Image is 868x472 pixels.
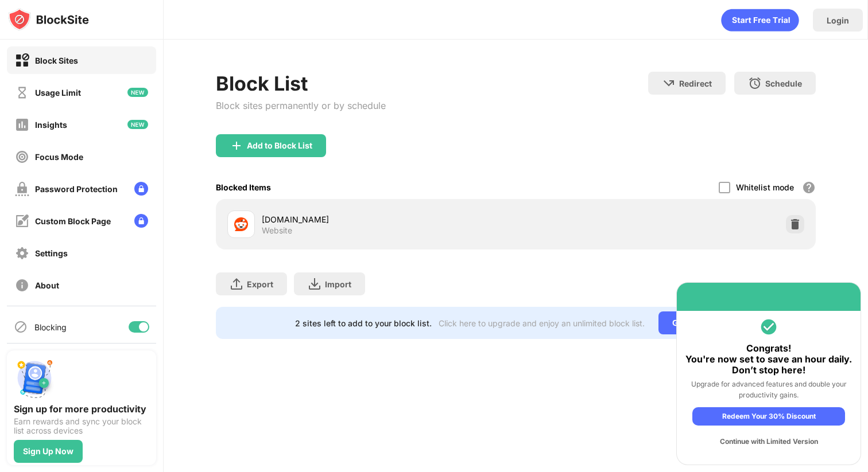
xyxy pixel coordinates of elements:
div: Click here to upgrade and enjoy an unlimited block list. [439,318,645,328]
img: round-vi-green.svg [759,318,778,336]
div: Custom Block Page [35,216,111,226]
img: time-usage-off.svg [15,85,29,100]
div: Login [827,15,849,25]
img: about-off.svg [15,278,29,292]
div: Website [262,225,292,236]
img: new-icon.svg [127,120,148,129]
img: push-signup.svg [14,357,55,399]
img: favicons [234,217,248,231]
div: Congrats! You're now set to save an hour daily. Don’t stop here! [685,343,852,376]
img: block-on.svg [15,53,29,68]
img: logo-blocksite.svg [8,8,89,31]
div: animation [721,9,799,32]
img: blocking-icon.svg [14,320,28,334]
div: Sign up for more productivity [14,403,149,415]
div: Go Unlimited [658,311,737,334]
img: focus-off.svg [15,150,29,164]
div: Sign Up Now [23,447,73,456]
div: Password Protection [35,184,118,194]
img: lock-menu.svg [134,182,148,196]
div: Blocking [34,322,67,332]
div: About [35,280,59,290]
div: Block Sites [35,56,78,65]
div: Earn rewards and sync your block list across devices [14,417,149,435]
div: Export [247,279,273,289]
div: Redeem Your 30% Discount [692,407,845,426]
img: customize-block-page-off.svg [15,214,29,228]
div: Insights [35,120,67,130]
div: Add to Block List [247,141,312,150]
img: password-protection-off.svg [15,182,29,196]
div: Import [325,279,351,289]
div: Block List [216,72,386,95]
div: Upgrade for advanced features and double your productivity gains. [685,379,852,400]
div: Schedule [765,79,802,88]
img: new-icon.svg [127,88,148,97]
div: Whitelist mode [736,182,794,192]
div: Continue with Limited Version [692,432,845,451]
div: Block sites permanently or by schedule [216,100,386,111]
div: Focus Mode [35,152,83,162]
div: Blocked Items [216,182,271,192]
img: lock-menu.svg [134,214,148,228]
div: Redirect [679,79,712,88]
img: insights-off.svg [15,118,29,132]
div: Usage Limit [35,88,81,97]
div: [DOMAIN_NAME] [262,213,516,225]
img: settings-off.svg [15,246,29,260]
div: 2 sites left to add to your block list. [295,318,432,328]
div: Settings [35,248,68,258]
